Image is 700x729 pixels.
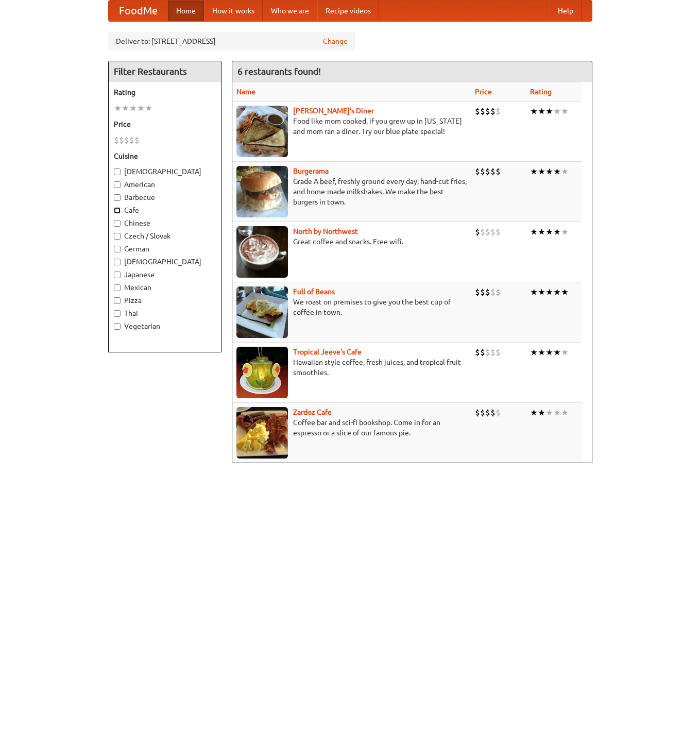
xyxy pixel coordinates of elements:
[114,151,216,161] h5: Cuisine
[480,407,485,418] li: $
[114,310,121,317] input: Thai
[530,347,538,358] li: ★
[530,88,552,96] a: Rating
[538,407,545,418] li: ★
[114,181,121,188] input: American
[317,1,379,21] a: Recipe videos
[236,166,288,217] img: burgerama.jpg
[114,87,216,97] h5: Rating
[236,176,467,207] p: Grade A beef, freshly ground every day, hand-cut fries, and home-made milkshakes. We make the bes...
[204,1,263,21] a: How it works
[236,417,467,438] p: Coffee bar and sci-fi bookshop. Come in for an espresso or a slice of our famous pie.
[134,134,140,146] li: $
[237,66,321,76] ng-pluralize: 6 restaurants found!
[480,226,485,238] li: $
[114,194,121,201] input: Barbecue
[114,233,121,240] input: Czech / Slovak
[236,236,467,247] p: Great coffee and snacks. Free wifi.
[530,407,538,418] li: ★
[530,106,538,117] li: ★
[108,32,355,50] div: Deliver to: [STREET_ADDRESS]
[538,286,545,298] li: ★
[114,220,121,227] input: Chinese
[129,103,137,114] li: ★
[496,226,501,238] li: $
[475,347,480,358] li: $
[293,408,332,416] a: Zardoz Cafe
[236,347,288,398] img: jeeves.jpg
[475,407,480,418] li: $
[538,347,545,358] li: ★
[490,407,496,418] li: $
[561,226,569,238] li: ★
[545,226,553,238] li: ★
[114,297,121,304] input: Pizza
[122,103,129,114] li: ★
[480,166,485,177] li: $
[236,357,467,378] p: Hawaiian style coffee, fresh juices, and tropical fruit smoothies.
[114,272,121,278] input: Japanese
[236,226,288,278] img: north.jpg
[119,134,124,146] li: $
[538,226,545,238] li: ★
[114,134,119,146] li: $
[293,107,374,115] a: [PERSON_NAME]'s Diner
[553,347,561,358] li: ★
[114,282,216,293] label: Mexican
[490,106,496,117] li: $
[545,407,553,418] li: ★
[124,134,129,146] li: $
[490,226,496,238] li: $
[496,407,501,418] li: $
[530,166,538,177] li: ★
[114,179,216,190] label: American
[485,286,490,298] li: $
[561,286,569,298] li: ★
[114,284,121,291] input: Mexican
[293,287,335,296] a: Full of Beans
[293,167,329,175] b: Burgerama
[553,226,561,238] li: ★
[114,205,216,215] label: Cafe
[114,168,121,175] input: [DEMOGRAPHIC_DATA]
[114,269,216,280] label: Japanese
[236,297,467,317] p: We roast on premises to give you the best cup of coffee in town.
[475,226,480,238] li: $
[293,227,358,235] a: North by Northwest
[490,166,496,177] li: $
[480,347,485,358] li: $
[538,106,545,117] li: ★
[114,166,216,177] label: [DEMOGRAPHIC_DATA]
[293,348,362,356] a: Tropical Jeeve's Cafe
[496,347,501,358] li: $
[236,106,288,157] img: sallys.jpg
[475,166,480,177] li: $
[168,1,204,21] a: Home
[553,286,561,298] li: ★
[485,347,490,358] li: $
[236,407,288,459] img: zardoz.jpg
[561,347,569,358] li: ★
[114,231,216,241] label: Czech / Slovak
[236,116,467,137] p: Food like mom cooked, if you grew up in [US_STATE] and mom ran a diner. Try our blue plate special!
[114,244,216,254] label: German
[114,119,216,129] h5: Price
[550,1,582,21] a: Help
[485,106,490,117] li: $
[485,226,490,238] li: $
[553,407,561,418] li: ★
[475,88,492,96] a: Price
[545,166,553,177] li: ★
[114,192,216,202] label: Barbecue
[145,103,152,114] li: ★
[114,295,216,306] label: Pizza
[538,166,545,177] li: ★
[561,407,569,418] li: ★
[530,286,538,298] li: ★
[114,218,216,228] label: Chinese
[490,347,496,358] li: $
[137,103,145,114] li: ★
